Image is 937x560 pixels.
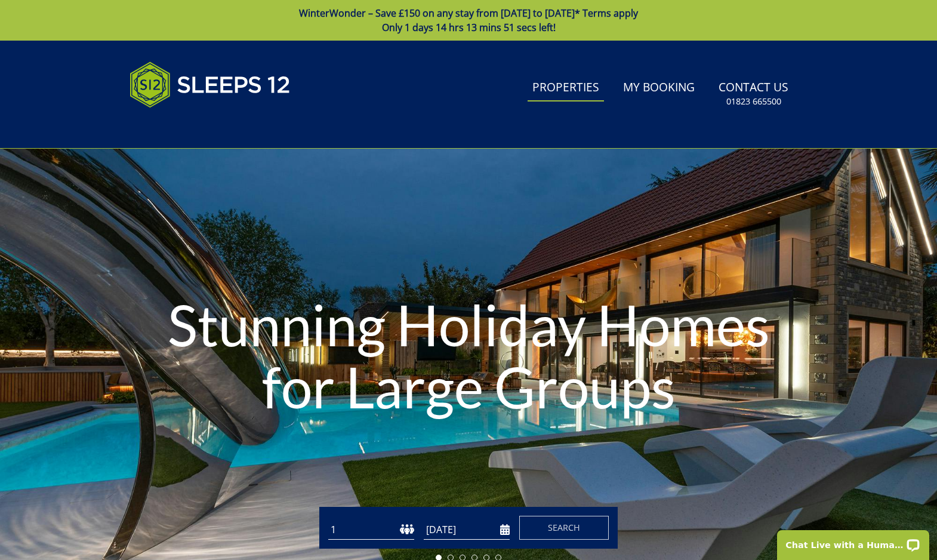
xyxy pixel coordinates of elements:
a: Properties [528,75,604,101]
button: Search [519,516,609,540]
a: My Booking [618,75,699,101]
a: Contact Us01823 665500 [714,75,793,113]
iframe: Customer reviews powered by Trustpilot [124,122,249,132]
img: Sleeps 12 [130,55,291,115]
input: Arrival Date [424,520,510,540]
small: 01823 665500 [726,96,781,107]
span: Search [548,522,580,533]
iframe: LiveChat chat widget [769,522,937,560]
span: Only 1 days 14 hrs 13 mins 51 secs left! [382,21,556,34]
h1: Stunning Holiday Homes for Large Groups [141,270,797,441]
